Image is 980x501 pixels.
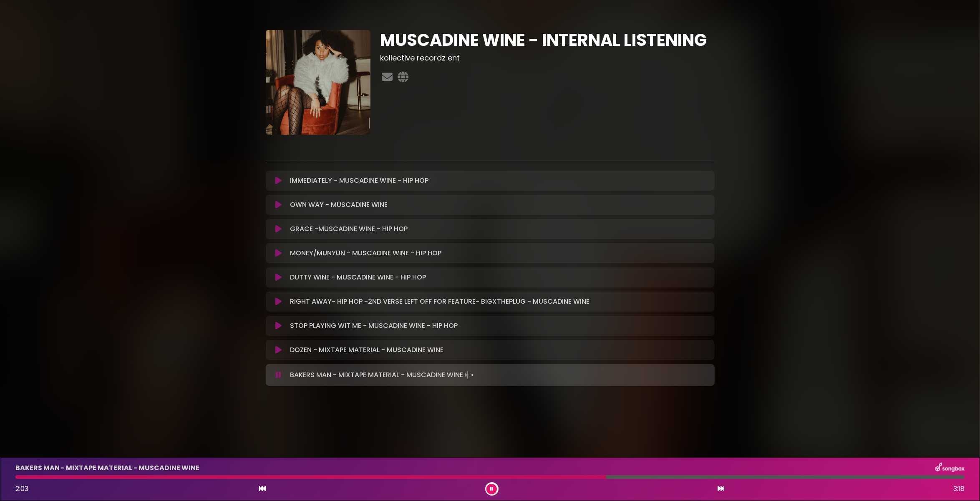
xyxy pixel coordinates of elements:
[290,200,388,210] p: OWN WAY - MUSCADINE WINE
[290,176,428,186] p: IMMEDIATELY - MUSCADINE WINE - HIP HOP
[290,272,426,282] p: DUTTY WINE - MUSCADINE WINE - HIP HOP
[290,345,443,355] p: DOZEN - MIXTAPE MATERIAL - MUSCADINE WINE
[290,369,475,381] p: BAKERS MAN - MIXTAPE MATERIAL - MUSCADINE WINE
[380,53,715,63] h3: kollective recordz ent
[266,30,370,135] img: wHsYy1qUQaaYtlmcbSXc
[290,224,408,234] p: GRACE -MUSCADINE WINE - HIP HOP
[290,248,441,258] p: MONEY/MUNYUN - MUSCADINE WINE - HIP HOP
[290,297,590,307] p: RIGHT AWAY- HIP HOP -2ND VERSE LEFT OFF FOR FEATURE- BIGXTHEPLUG - MUSCADINE WINE
[463,369,475,381] img: waveform4.gif
[290,321,458,331] p: STOP PLAYING WIT ME - MUSCADINE WINE - HIP HOP
[380,30,715,50] h1: MUSCADINE WINE - INTERNAL LISTENING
